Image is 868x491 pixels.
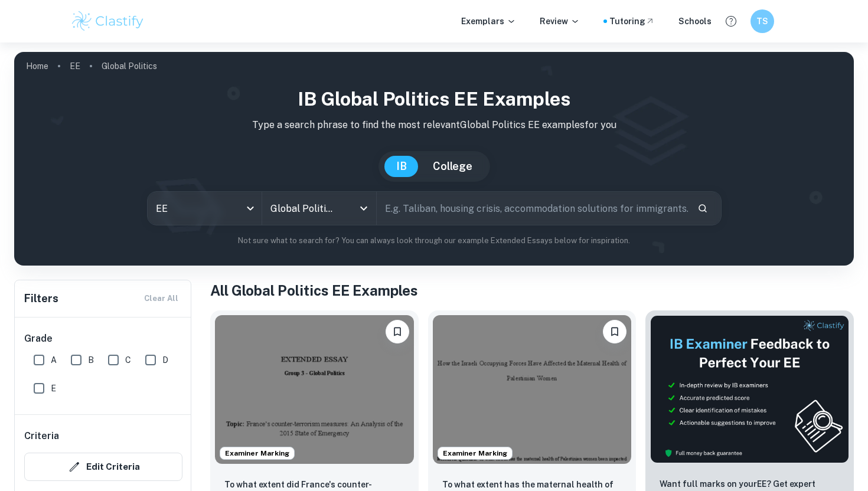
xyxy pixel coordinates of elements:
[386,320,409,343] button: Bookmark
[24,118,844,132] p: Type a search phrase to find the most relevant Global Politics EE examples for you
[26,58,48,74] a: Home
[220,448,294,459] span: Examiner Marking
[70,9,145,33] img: Clastify logo
[215,315,414,464] img: Global Politics EE example thumbnail: To what extent did France's counter-terr
[461,15,516,28] p: Exemplars
[162,353,168,366] span: D
[355,200,372,217] button: Open
[24,290,58,307] h6: Filters
[148,192,262,225] div: EE
[51,353,57,366] span: A
[24,235,844,247] p: Not sure what to search for? You can always look through our example Extended Essays below for in...
[693,198,713,218] button: Search
[421,156,484,177] button: College
[125,353,131,366] span: C
[756,15,769,28] h6: TS
[70,58,80,74] a: EE
[88,353,94,366] span: B
[433,315,632,464] img: Global Politics EE example thumbnail: To what extent has the maternal health o
[24,332,182,346] h6: Grade
[14,52,854,266] img: profile cover
[603,320,626,343] button: Bookmark
[438,448,512,459] span: Examiner Marking
[51,382,56,395] span: E
[24,453,182,481] button: Edit Criteria
[377,192,688,225] input: E.g. Taliban, housing crisis, accommodation solutions for immigrants...
[540,15,580,28] p: Review
[750,9,774,33] button: TS
[210,280,854,301] h1: All Global Politics EE Examples
[102,60,157,73] p: Global Politics
[650,315,849,463] img: Thumbnail
[24,85,844,113] h1: IB Global Politics EE examples
[384,156,419,177] button: IB
[678,15,712,28] a: Schools
[24,429,59,443] h6: Criteria
[609,15,655,28] a: Tutoring
[721,11,741,31] button: Help and Feedback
